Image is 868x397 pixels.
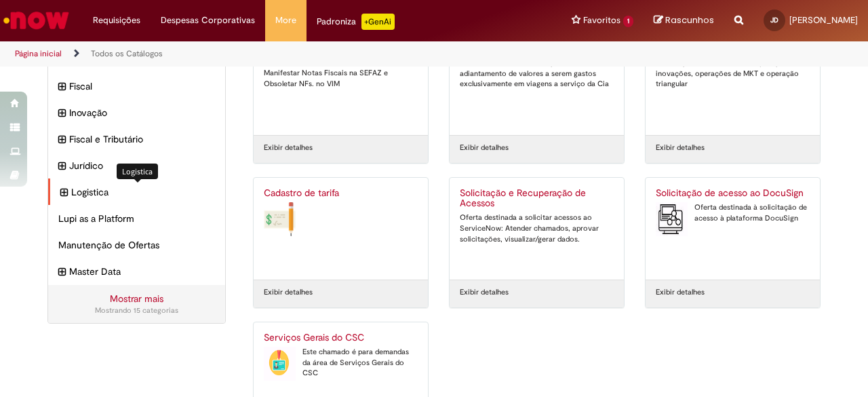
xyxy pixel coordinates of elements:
[264,333,418,343] h2: Serviços Gerais do CSC
[58,238,215,252] span: Manutenção de Ofertas
[275,14,296,27] span: More
[654,14,714,27] a: Rascunhos
[58,265,66,280] i: expandir categoria Master Data
[317,14,395,30] div: Padroniza
[48,152,225,179] div: expandir categoria Jurídico Jurídico
[264,143,313,153] a: Exibir detalhes
[656,143,705,153] a: Exibir detalhes
[58,159,66,174] i: expandir categoria Jurídico
[460,188,614,210] h2: Solicitação e Recuperação de Acessos
[789,14,858,26] span: [PERSON_NAME]
[110,292,163,305] a: Mostrar mais
[69,132,215,146] span: Fiscal e Tributário
[656,287,705,298] a: Exibir detalhes
[58,79,66,94] i: expandir categoria Fiscal
[450,178,624,280] a: Solicitação e Recuperação de Acessos Oferta destinada a solicitar acessos ao ServiceNow: Atender ...
[770,16,778,24] span: JD
[264,287,313,298] a: Exibir detalhes
[623,16,633,27] span: 1
[69,106,215,119] span: Inovação
[58,212,215,225] span: Lupi as a Platform
[264,347,418,379] div: Este chamado é para demandas da área de Serviços Gerais do CSC
[583,14,620,27] span: Favoritos
[1,7,71,34] img: ServiceNow
[264,347,296,381] img: Serviços Gerais do CSC
[460,287,509,298] a: Exibir detalhes
[48,126,225,153] div: expandir categoria Fiscal e Tributário Fiscal e Tributário
[48,99,225,126] div: expandir categoria Inovação Inovação
[460,212,614,244] div: Oferta destinada a solicitar acessos ao ServiceNow: Atender chamados, aprovar solicitações, visua...
[361,14,395,30] p: +GenAi
[48,73,225,100] div: expandir categoria Fiscal Fiscal
[69,159,215,172] span: Jurídico
[264,202,296,236] img: Cadastro de tarifa
[665,14,714,26] span: Rascunhos
[161,14,255,27] span: Despesas Corporativas
[69,265,215,278] span: Master Data
[48,258,225,285] div: expandir categoria Master Data Master Data
[254,178,428,280] a: Cadastro de tarifa Cadastro de tarifa
[48,205,225,232] div: Lupi as a Platform
[48,231,225,259] div: Manutenção de Ofertas
[646,33,820,135] a: Selo Fiscal Solicitação de selo de novas operações, inovações, operações de MKT e operação triang...
[71,185,215,199] span: Logistica
[254,33,428,135] a: Manifesto do Destinatário e Obsoletar NFS Manifestar Notas Fiscais na SEFAZ e Obsoletar NFs. no VIM
[91,48,163,59] a: Todos os Catálogos
[646,178,820,280] a: Solicitação de acesso ao DocuSign Solicitação de acesso ao DocuSign Oferta destinada à solicitaçã...
[15,48,62,59] a: Página inicial
[117,164,158,179] div: Logistica
[450,33,624,135] a: Adiantamento de Viagens Oferta destinada à solicitação de adiantamento de valores a serem gastos ...
[58,106,66,121] i: expandir categoria Inovação
[58,132,66,147] i: expandir categoria Fiscal e Tributário
[264,188,418,199] h2: Cadastro de tarifa
[69,79,215,93] span: Fiscal
[656,202,688,236] img: Solicitação de acesso ao DocuSign
[264,68,418,89] div: Manifestar Notas Fiscais na SEFAZ e Obsoletar NFs. no VIM
[656,58,810,90] div: Solicitação de selo de novas operações, inovações, operações de MKT e operação triangular
[10,41,568,67] ul: Trilhas de página
[656,202,810,223] div: Oferta destinada à solicitação de acesso à plataforma DocuSign
[460,58,614,90] div: Oferta destinada à solicitação de adiantamento de valores a serem gastos exclusivamente em viagen...
[656,188,810,199] h2: Solicitação de acesso ao DocuSign
[93,14,140,27] span: Requisições
[60,185,68,200] i: expandir categoria Logistica
[460,143,509,153] a: Exibir detalhes
[58,305,215,316] div: Mostrando 15 categorias
[48,178,225,206] div: expandir categoria Logistica Logistica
